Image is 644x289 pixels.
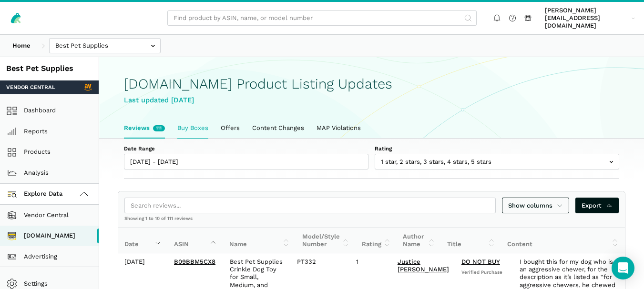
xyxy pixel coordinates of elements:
[375,145,619,152] label: Rating
[612,257,634,279] div: Open Intercom Messenger
[118,215,625,228] div: Showing 1 to 10 of 111 reviews
[6,38,37,54] a: Home
[215,118,246,138] a: Offers
[124,145,368,152] label: Date Range
[545,7,628,30] span: [PERSON_NAME][EMAIL_ADDRESS][DOMAIN_NAME]
[508,201,563,210] span: Show columns
[501,228,625,253] th: Content: activate to sort column ascending
[118,228,168,253] th: Date: activate to sort column ascending
[375,154,619,169] input: 1 star, 2 stars, 3 stars, 4 stars, 5 stars
[49,38,161,54] input: Best Pet Supplies
[542,5,638,31] a: [PERSON_NAME][EMAIL_ADDRESS][DOMAIN_NAME]
[174,258,215,265] a: B09BBM5CX8
[153,125,165,131] span: New reviews in the last week
[502,198,570,213] a: Show columns
[124,198,496,213] input: Search reviews...
[124,76,619,92] h1: [DOMAIN_NAME] Product Listing Updates
[223,228,296,253] th: Name: activate to sort column ascending
[397,228,441,253] th: Author Name: activate to sort column ascending
[296,228,356,253] th: Model/Style Number: activate to sort column ascending
[246,118,310,138] a: Content Changes
[398,258,449,273] a: Justice [PERSON_NAME]
[6,63,92,74] div: Best Pet Supplies
[10,189,63,200] span: Explore Data
[124,95,619,106] div: Last updated [DATE]
[356,228,397,253] th: Rating: activate to sort column ascending
[575,198,619,213] a: Export
[461,269,507,275] span: Verified Purchase
[582,201,613,210] span: Export
[6,83,55,91] span: Vendor Central
[118,118,171,138] a: Reviews111
[171,118,215,138] a: Buy Boxes
[167,10,477,26] input: Find product by ASIN, name, or model number
[310,118,367,138] a: MAP Violations
[441,228,501,253] th: Title: activate to sort column ascending
[461,258,500,265] a: DO NOT BUY
[168,228,223,253] th: ASIN: activate to sort column ascending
